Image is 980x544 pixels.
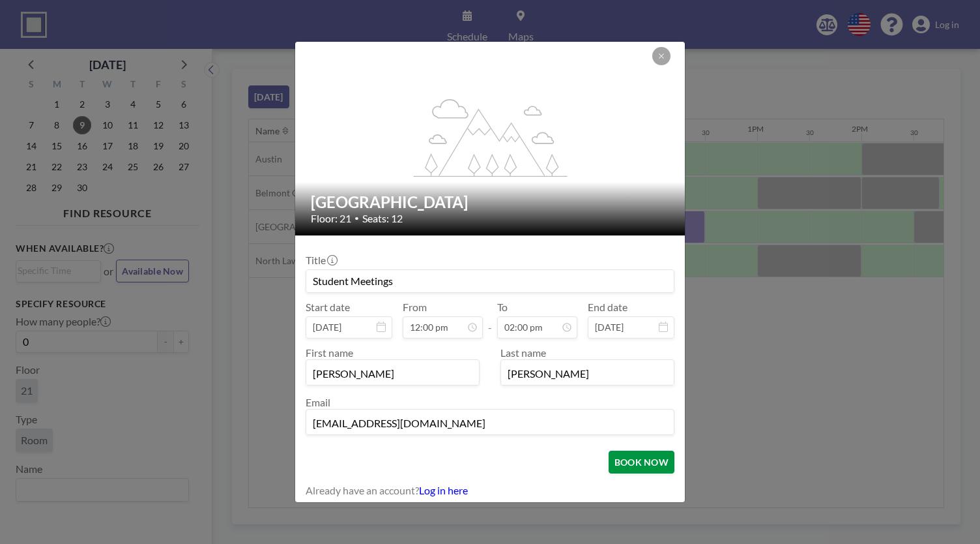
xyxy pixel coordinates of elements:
label: Start date [306,301,350,314]
label: Last name [500,346,546,359]
input: First name [306,363,479,385]
label: To [497,301,508,314]
a: Log in here [419,484,468,496]
label: End date [588,301,627,314]
input: Guest reservation [306,270,674,292]
label: From [403,301,427,314]
g: flex-grow: 1.2; [414,98,568,176]
span: - [488,305,492,334]
label: First name [306,346,353,359]
input: Email [306,412,674,434]
span: Seats: 12 [362,212,403,225]
h2: [GEOGRAPHIC_DATA] [311,192,670,212]
button: BOOK NOW [609,451,674,474]
span: Floor: 21 [311,212,351,225]
span: Already have an account? [306,484,419,497]
label: Email [306,396,330,408]
span: • [354,213,359,223]
input: Last name [501,363,674,385]
label: Title [306,254,336,267]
